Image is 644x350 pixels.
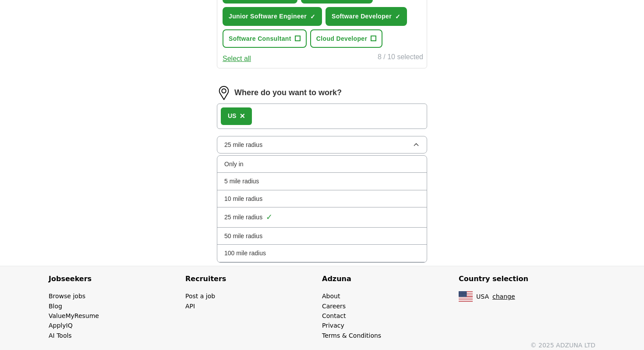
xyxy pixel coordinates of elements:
[322,303,346,310] a: Careers
[459,291,473,302] img: US flag
[217,86,231,100] img: location.png
[322,322,344,329] a: Privacy
[322,332,381,339] a: Terms & Conditions
[224,248,266,258] span: 100 mile radius
[223,53,251,64] button: Select all
[185,303,195,310] a: API
[185,293,215,300] a: Post a job
[476,292,489,301] span: USA
[49,322,73,329] a: ApplyIQ
[224,212,262,222] span: 25 mile radius
[240,111,245,121] span: ×
[223,29,307,48] button: Software Consultant
[224,176,259,186] span: 5 mile radius
[310,13,315,20] span: ✓
[322,312,346,319] a: Contact
[326,7,407,25] button: Software Developer✓
[49,303,62,310] a: Blog
[224,140,262,150] span: 25 mile radius
[395,13,400,20] span: ✓
[316,34,368,43] span: Cloud Developer
[310,29,383,48] button: Cloud Developer
[217,136,427,154] button: 25 mile radius
[322,293,340,300] a: About
[459,266,595,292] h4: Country selection
[240,109,245,123] button: ×
[229,11,307,21] span: Junior Software Engineer
[224,194,262,204] span: 10 mile radius
[224,159,244,169] span: Only in
[332,11,392,21] span: Software Developer
[49,293,85,300] a: Browse jobs
[266,211,272,224] span: ✓
[49,312,99,319] a: ValueMyResume
[492,292,515,301] button: change
[228,111,236,121] div: US
[49,332,72,339] a: AI Tools
[223,7,322,25] button: Junior Software Engineer✓
[378,51,423,64] div: 8 / 10 selected
[224,231,262,241] span: 50 mile radius
[229,34,291,43] span: Software Consultant
[234,86,342,99] label: Where do you want to work?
